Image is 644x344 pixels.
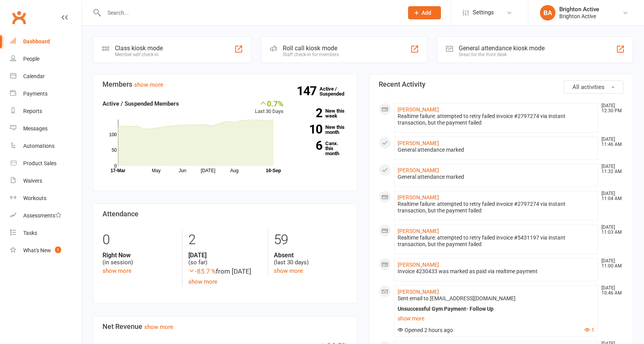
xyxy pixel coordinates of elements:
strong: 10 [295,123,322,135]
span: 1 [55,246,61,253]
a: [PERSON_NAME] [398,106,439,113]
div: 0 [102,228,176,252]
div: Tasks [23,230,37,236]
div: BA [540,5,555,21]
a: Reports [10,103,82,120]
a: Workouts [10,190,82,207]
div: 59 [274,228,347,252]
div: Calendar [23,73,45,79]
div: Great for the front desk [459,52,545,57]
a: What's New1 [10,242,82,259]
strong: [DATE] [188,252,262,259]
strong: Active / Suspended Members [102,100,179,107]
a: show more [102,267,132,274]
div: General attendance kiosk mode [459,44,545,52]
button: Add [408,6,441,19]
a: Dashboard [10,33,82,50]
div: Messages [23,125,48,132]
div: Brighton Active [559,13,599,20]
span: -85.7 % [188,267,216,275]
a: 6Canx. this month [295,141,348,156]
a: show more [188,278,217,285]
div: Realtime failure: attempted to retry failed invoice #2797274 via instant transaction, but the pay... [398,113,595,126]
strong: 147 [297,85,319,97]
div: General attendance marked [398,174,595,180]
a: Assessments [10,207,82,224]
a: [PERSON_NAME] [398,140,439,146]
time: [DATE] 11:32 AM [598,164,623,174]
span: Opened 2 hours ago [398,327,453,333]
a: [PERSON_NAME] [398,167,439,173]
div: Invoice 4230433 was marked as paid via realtime payment [398,268,595,275]
a: [PERSON_NAME] [398,194,439,200]
time: [DATE] 11:04 AM [598,191,623,201]
h3: Recent Activity [379,80,624,88]
a: 2New this week [295,108,348,118]
h3: Net Revenue [102,323,348,330]
div: Workouts [23,195,46,201]
strong: Absent [274,252,347,259]
a: Calendar [10,68,82,85]
a: Waivers [10,172,82,190]
a: Clubworx [9,8,29,27]
input: Search... [102,7,398,18]
div: Member self check-in [115,52,163,57]
div: 2 [188,228,262,252]
a: show more [398,313,595,324]
div: (in session) [102,252,176,266]
div: Unsuccessful Gym Payment- Follow Up [398,306,595,312]
span: All activities [572,84,605,91]
strong: 6 [295,140,322,151]
a: Product Sales [10,155,82,172]
a: Tasks [10,224,82,242]
a: 147Active / Suspended [319,80,354,102]
time: [DATE] 11:46 AM [598,137,623,147]
a: Payments [10,85,82,103]
div: (so far) [188,252,262,266]
a: [PERSON_NAME] [398,262,439,268]
a: Messages [10,120,82,137]
div: Class kiosk mode [115,44,163,52]
div: Realtime failure: attempted to retry failed invoice #2797274 via instant transaction, but the pay... [398,201,595,214]
div: Realtime failure: attempted to retry failed invoice #5431197 via instant transaction, but the pay... [398,234,595,248]
a: Automations [10,137,82,155]
div: Assessments [23,212,61,219]
time: [DATE] 11:00 AM [598,258,623,269]
time: [DATE] 10:46 AM [598,286,623,296]
div: 0.7% [255,99,284,108]
div: Brighton Active [559,6,599,13]
div: People [23,56,39,62]
h3: Attendance [102,210,348,218]
div: (last 30 days) [274,252,347,266]
strong: 2 [295,107,322,119]
div: General attendance marked [398,147,595,153]
span: Sent email to [EMAIL_ADDRESS][DOMAIN_NAME] [398,295,516,301]
div: What's New [23,247,51,253]
a: show more [144,323,173,330]
button: 1 [584,327,594,334]
div: Waivers [23,178,42,184]
div: Payments [23,91,48,97]
time: [DATE] 12:30 PM [598,103,623,113]
div: Roll call kiosk mode [283,44,339,52]
div: Last 30 Days [255,99,284,116]
span: Add [422,10,431,16]
button: All activities [564,80,624,94]
h3: Members [102,80,348,88]
div: Product Sales [23,160,56,166]
div: Staff check-in for members [283,52,339,57]
div: from [DATE] [188,266,262,277]
div: Reports [23,108,42,114]
span: Settings [473,4,494,21]
div: Dashboard [23,38,50,44]
strong: Right Now [102,252,176,259]
a: People [10,50,82,68]
a: [PERSON_NAME] [398,228,439,234]
a: 10New this month [295,125,348,135]
time: [DATE] 11:03 AM [598,225,623,235]
a: show more [134,81,163,88]
a: show more [274,267,303,274]
a: [PERSON_NAME] [398,289,439,295]
div: Automations [23,143,55,149]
